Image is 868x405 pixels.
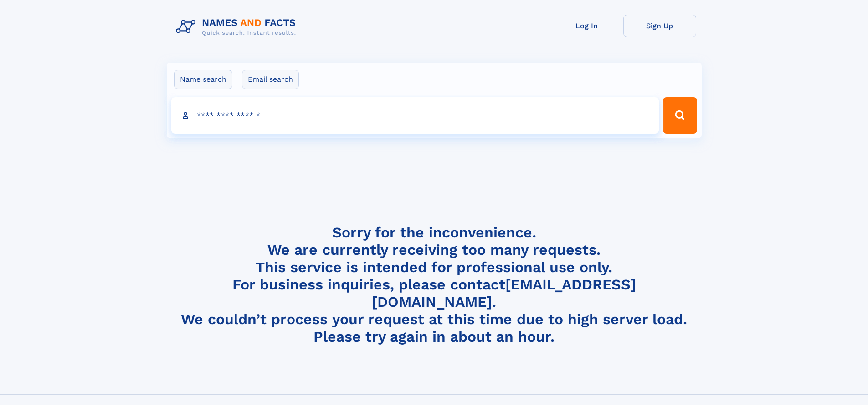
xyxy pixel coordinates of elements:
[174,70,232,89] label: Name search
[172,224,696,346] h4: Sorry for the inconvenience. We are currently receiving too many requests. This service is intend...
[663,97,697,134] button: Search Button
[172,15,303,39] img: Logo Names and Facts
[242,70,299,89] label: Email search
[550,15,623,37] a: Log In
[623,15,696,37] a: Sign Up
[171,97,659,134] input: search input
[372,276,636,310] a: [EMAIL_ADDRESS][DOMAIN_NAME]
